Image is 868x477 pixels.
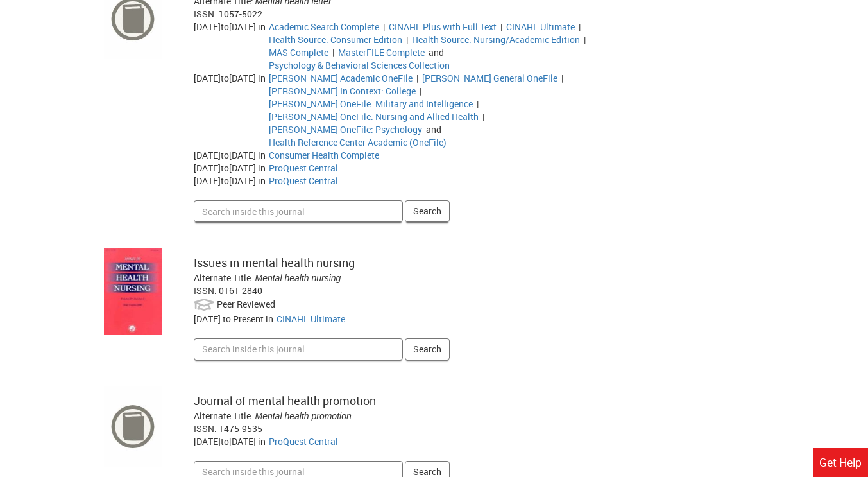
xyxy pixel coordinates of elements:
[389,21,497,33] a: Go to CINAHL Plus with Full Text
[414,72,420,84] span: |
[258,149,266,161] span: in
[258,162,266,174] span: in
[104,386,162,467] img: cover image for: Journal of mental health promotion
[221,435,229,447] span: to
[269,33,402,46] a: Go to Health Source: Consumer Edition
[269,123,422,135] a: Go to Gale OneFile: Psychology
[221,149,229,161] span: to
[269,85,416,97] a: Go to Gale In Context: College
[194,72,269,149] div: [DATE] [DATE]
[194,435,269,448] div: [DATE] [DATE]
[330,46,336,58] span: |
[405,338,450,360] button: Search
[559,72,565,84] span: |
[506,21,575,33] a: Go to CINAHL Ultimate
[424,123,443,135] span: and
[412,33,580,46] a: Go to Health Source: Nursing/Academic Edition
[258,435,266,447] span: in
[277,313,345,325] a: Go to CINAHL Ultimate
[258,21,266,33] span: in
[194,393,613,410] div: Journal of mental health promotion
[269,136,447,148] a: Go to Health Reference Center Academic (OneFile)
[269,98,473,110] a: Go to Gale OneFile: Military and Intelligence
[422,72,557,84] a: Go to Gale General OneFile
[194,8,613,21] div: ISSN: 1057-5022
[255,273,341,283] span: Mental health nursing
[194,284,613,297] div: ISSN: 0161-2840
[269,72,413,84] a: Go to Gale Academic OneFile
[418,85,423,97] span: |
[194,162,269,175] div: [DATE] [DATE]
[194,242,194,243] label: Search inside this journal
[269,175,338,187] a: Go to ProQuest Central
[194,175,269,187] div: [DATE] [DATE]
[481,110,486,123] span: |
[194,272,253,284] span: Alternate Title:
[221,162,229,174] span: to
[221,175,229,187] span: to
[427,46,446,58] span: and
[269,46,328,58] a: Go to MAS Complete
[258,72,266,84] span: in
[217,298,275,310] span: Peer Reviewed
[258,175,266,187] span: in
[475,98,481,110] span: |
[194,338,403,360] input: Search inside this journal
[223,313,264,325] span: to Present
[221,72,229,84] span: to
[194,410,253,422] span: Alternate Title:
[194,149,269,162] div: [DATE] [DATE]
[405,200,450,222] button: Search
[381,21,387,33] span: |
[194,297,215,313] img: Peer Reviewed:
[269,435,338,447] a: Go to ProQuest Central
[194,255,613,272] div: Issues in mental health nursing
[194,21,269,72] div: [DATE] [DATE]
[582,33,588,46] span: |
[404,33,410,46] span: |
[104,248,162,334] img: cover image for: Issues in mental health nursing
[255,411,352,421] span: Mental health promotion
[269,162,338,174] a: Go to ProQuest Central
[269,59,450,71] a: Go to Psychology & Behavioral Sciences Collection
[194,422,613,435] div: ISSN: 1475-9535
[194,380,194,381] label: Search inside this journal
[269,110,479,123] a: Go to Gale OneFile: Nursing and Allied Health
[221,21,229,33] span: to
[194,313,277,325] div: [DATE]
[194,200,403,222] input: Search inside this journal
[577,21,583,33] span: |
[269,21,379,33] a: Go to Academic Search Complete
[269,149,379,161] a: Go to Consumer Health Complete
[498,21,504,33] span: |
[338,46,425,58] a: Go to MasterFILE Complete
[266,313,273,325] span: in
[813,448,868,477] a: Get Help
